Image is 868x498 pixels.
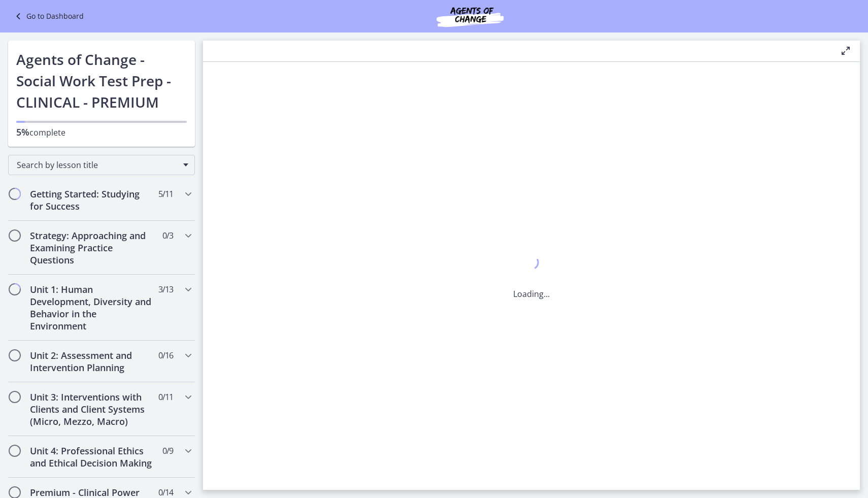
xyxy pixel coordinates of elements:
[513,288,550,300] p: Loading...
[30,229,154,266] h2: Strategy: Approaching and Examining Practice Questions
[17,159,178,171] span: Search by lesson title
[8,155,195,175] div: Search by lesson title
[30,283,154,332] h2: Unit 1: Human Development, Diversity and Behavior in the Environment
[16,126,187,139] p: complete
[30,391,154,427] h2: Unit 3: Interventions with Clients and Client Systems (Micro, Mezzo, Macro)
[158,188,173,200] span: 5 / 11
[30,349,154,374] h2: Unit 2: Assessment and Intervention Planning
[30,445,154,469] h2: Unit 4: Professional Ethics and Ethical Decision Making
[162,229,173,242] span: 0 / 3
[16,126,29,138] span: 5%
[158,391,173,403] span: 0 / 11
[409,4,531,28] img: Agents of Change
[158,283,173,295] span: 3 / 13
[162,445,173,457] span: 0 / 9
[30,188,154,212] h2: Getting Started: Studying for Success
[513,252,550,276] div: 1
[12,10,84,22] a: Go to Dashboard
[16,49,187,113] h1: Agents of Change - Social Work Test Prep - CLINICAL - PREMIUM
[158,349,173,361] span: 0 / 16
